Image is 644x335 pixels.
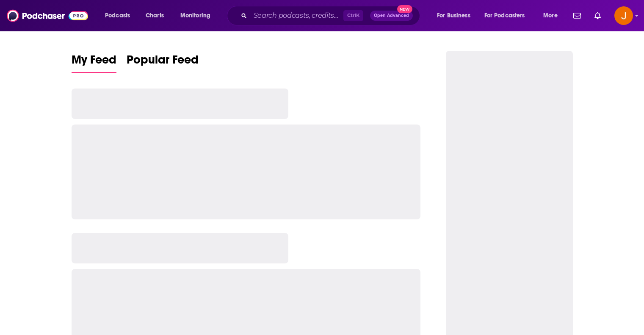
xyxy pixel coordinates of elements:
button: open menu [431,9,481,22]
span: Logged in as justine87181 [614,6,633,25]
button: open menu [174,9,221,22]
button: Open AdvancedNew [370,11,413,21]
img: Podchaser - Follow, Share and Rate Podcasts [7,8,88,24]
a: My Feed [72,53,116,73]
a: Show notifications dropdown [591,8,604,23]
button: open menu [537,9,568,22]
span: Open Advanced [374,14,409,18]
span: Charts [146,10,164,22]
a: Popular Feed [127,53,199,73]
img: User Profile [614,6,633,25]
span: Popular Feed [127,53,199,72]
span: New [397,5,412,13]
span: My Feed [72,53,116,72]
span: Podcasts [105,10,130,22]
button: open menu [99,9,141,22]
button: Show profile menu [614,6,633,25]
button: open menu [479,9,537,22]
span: Monitoring [180,10,210,22]
span: Ctrl K [343,10,363,21]
span: More [543,10,558,22]
a: Show notifications dropdown [570,8,584,23]
div: Search podcasts, credits, & more... [235,6,428,25]
span: For Podcasters [484,10,525,22]
span: For Business [437,10,470,22]
a: Charts [140,9,169,22]
input: Search podcasts, credits, & more... [250,9,343,22]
